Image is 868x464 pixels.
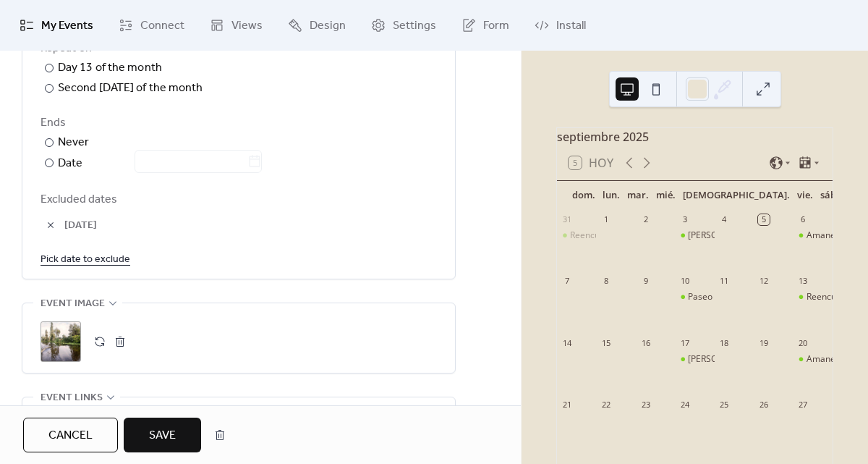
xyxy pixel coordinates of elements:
[798,337,809,348] div: 20
[679,337,690,348] div: 17
[758,337,769,348] div: 19
[58,154,262,173] div: Date
[652,181,679,210] div: mié.
[798,276,809,287] div: 13
[600,337,611,348] div: 15
[561,337,572,348] div: 14
[58,80,203,97] div: Second [DATE] of the month
[640,214,651,225] div: 2
[793,353,833,366] div: Amanecer con Temazcalli
[41,389,103,407] span: Event links
[798,400,809,410] div: 27
[561,400,572,410] div: 21
[807,291,858,303] div: Reencuentro
[817,181,843,210] div: sáb.
[679,400,690,410] div: 24
[793,291,833,303] div: Reencuentro
[41,40,434,57] div: Repeat on
[758,276,769,287] div: 12
[758,400,769,410] div: 26
[41,114,434,132] div: Ends
[124,418,201,452] button: Save
[451,6,520,45] a: Form
[108,6,195,45] a: Connect
[199,6,273,45] a: Views
[41,321,81,362] div: ;
[599,181,624,210] div: lun.
[640,400,651,410] div: 23
[675,291,714,303] div: Paseo Vivo, Un Regalo
[557,128,833,145] div: septiembre 2025
[393,17,436,35] span: Settings
[679,181,793,210] div: [DEMOGRAPHIC_DATA].
[58,134,90,151] div: Never
[557,229,596,242] div: Reencuentro
[719,400,730,410] div: 25
[719,276,730,287] div: 11
[41,17,93,35] span: My Events
[793,229,833,242] div: Amanecer en Fuego Vivo
[600,276,611,287] div: 8
[561,276,572,287] div: 7
[58,59,162,77] div: Day 13 of the month
[41,251,130,269] span: Pick date to exclude
[793,181,817,210] div: vie.
[570,229,621,242] div: Reencuentro
[600,400,611,410] div: 22
[360,6,447,45] a: Settings
[675,229,714,242] div: Temazcalli - Tekio (FAENA) Comunitario
[679,276,690,287] div: 10
[231,17,263,35] span: Views
[798,214,809,225] div: 6
[277,6,357,45] a: Design
[624,181,652,210] div: mar.
[64,217,437,235] span: [DATE]
[149,427,176,444] span: Save
[758,214,769,225] div: 5
[48,427,93,444] span: Cancel
[9,6,104,45] a: My Events
[310,17,346,35] span: Design
[41,295,105,313] span: Event image
[640,337,651,348] div: 16
[524,6,597,45] a: Install
[561,214,572,225] div: 31
[688,291,777,303] div: Paseo Vivo, Un Regalo
[688,229,843,242] div: [PERSON_NAME] (FAENA) Comunitario
[679,214,690,225] div: 3
[640,276,651,287] div: 9
[600,214,611,225] div: 1
[41,191,437,208] span: Excluded dates
[688,353,843,366] div: [PERSON_NAME] (FAENA) Comunitario
[23,418,118,452] button: Cancel
[140,17,184,35] span: Connect
[719,337,730,348] div: 18
[569,181,599,210] div: dom.
[675,353,714,366] div: Temazcalli - Tekio (FAENA) Comunitario
[483,17,509,35] span: Form
[556,17,586,35] span: Install
[719,214,730,225] div: 4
